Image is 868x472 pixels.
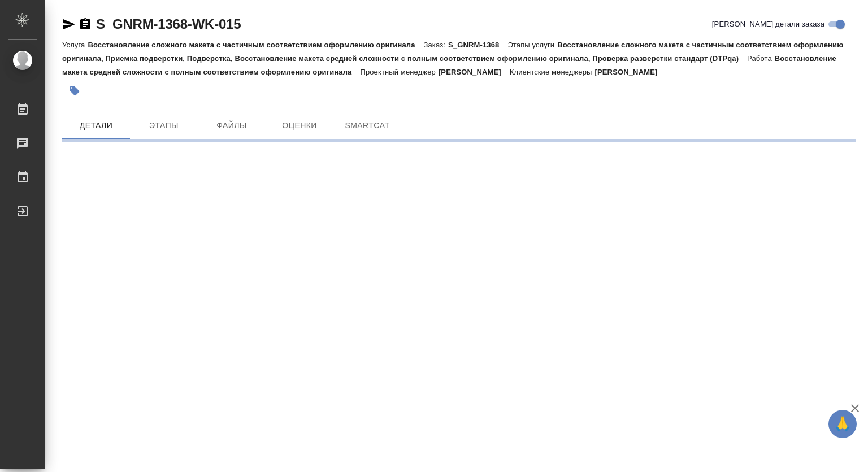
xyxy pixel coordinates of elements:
[507,41,557,49] p: Этапы услуги
[340,119,394,133] span: SmartCat
[833,412,852,436] span: 🙏
[69,119,123,133] span: Детали
[96,16,241,32] a: S_GNRM-1368-WK-015
[747,54,775,63] p: Работа
[79,18,92,31] button: Скопировать ссылку
[62,41,88,49] p: Услуга
[272,119,327,133] span: Оценки
[439,68,510,76] p: [PERSON_NAME]
[510,68,595,76] p: Клиентские менеджеры
[595,68,666,76] p: [PERSON_NAME]
[424,41,448,49] p: Заказ:
[448,41,507,49] p: S_GNRM-1368
[137,119,191,133] span: Этапы
[62,78,87,103] button: Добавить тэг
[828,410,857,438] button: 🙏
[88,41,423,49] p: Восстановление сложного макета с частичным соответствием оформлению оригинала
[360,68,438,76] p: Проектный менеджер
[712,19,824,30] span: [PERSON_NAME] детали заказа
[62,18,76,31] button: Скопировать ссылку для ЯМессенджера
[205,119,259,133] span: Файлы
